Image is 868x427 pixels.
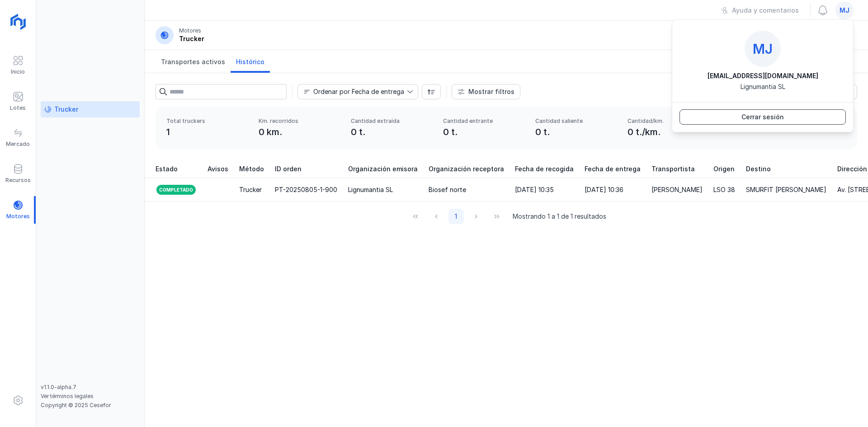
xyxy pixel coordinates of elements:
div: Cantidad/km. [627,117,709,125]
div: Inicio [11,68,25,75]
div: Ayuda y comentarios [732,6,799,15]
div: 0 t. [535,126,617,138]
div: Total truckers [166,117,248,125]
div: Trucker [179,34,204,43]
span: Transportes activos [161,57,225,66]
div: Trucker [54,105,78,114]
span: mj [753,41,773,57]
button: Page 1 [448,209,464,224]
div: Cantidad saliente [535,117,617,125]
div: Biosef norte [429,185,466,194]
span: Método [239,164,264,174]
a: Trucker [41,101,140,117]
div: Mercado [6,141,30,148]
span: Mostrando 1 a 1 de 1 resultados [513,212,606,221]
span: Fecha de entrega [298,84,407,99]
div: LSO 38 [713,185,735,194]
div: [DATE] 10:36 [585,185,623,194]
div: Lotes [10,104,26,112]
div: Recursos [5,177,31,184]
a: Transportes activos [156,50,231,73]
button: Ayuda y comentarios [715,3,805,18]
div: Cantidad entrante [443,117,524,125]
div: Km. recorridos [259,117,340,125]
span: Transportista [651,164,695,174]
div: Lignumantia SL [348,185,393,194]
div: Ordenar por Fecha de entrega [313,89,404,95]
span: Fecha de recogida [515,164,574,174]
div: Copyright © 2025 Cesefor [41,402,140,409]
span: Origen [713,164,735,174]
button: Mostrar filtros [452,84,520,99]
span: Estado [156,164,178,174]
div: Lignumantia SL [741,82,785,91]
div: Cerrar sesión [741,113,784,122]
div: [PERSON_NAME] [651,185,703,194]
div: Trucker [239,185,262,194]
div: Motores [179,27,201,34]
div: Cantidad extraída [351,117,432,125]
div: PT-20250805-1-900 [275,185,337,194]
span: Destino [746,164,771,174]
div: SMURFIT [PERSON_NAME] [746,185,826,194]
a: Histórico [231,50,270,73]
div: 0 km. [259,126,340,138]
button: Cerrar sesión [679,109,846,125]
div: Mostrar filtros [468,87,514,96]
span: Organización emisora [348,164,418,174]
span: Avisos [208,164,228,174]
div: 0 t. [351,126,432,138]
span: mj [840,6,849,15]
span: ID orden [275,164,302,174]
div: v1.1.0-alpha.7 [41,384,140,391]
div: Completado [156,184,197,196]
img: logoRight.svg [7,10,29,33]
span: Histórico [236,57,264,66]
div: 0 t./km. [627,126,709,138]
span: Fecha de entrega [585,164,641,174]
div: [EMAIL_ADDRESS][DOMAIN_NAME] [708,71,818,80]
div: [DATE] 10:35 [515,185,554,194]
span: Organización receptora [429,164,504,174]
div: 0 t. [443,126,524,138]
div: 1 [166,126,248,138]
a: Ver términos legales [41,393,94,399]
